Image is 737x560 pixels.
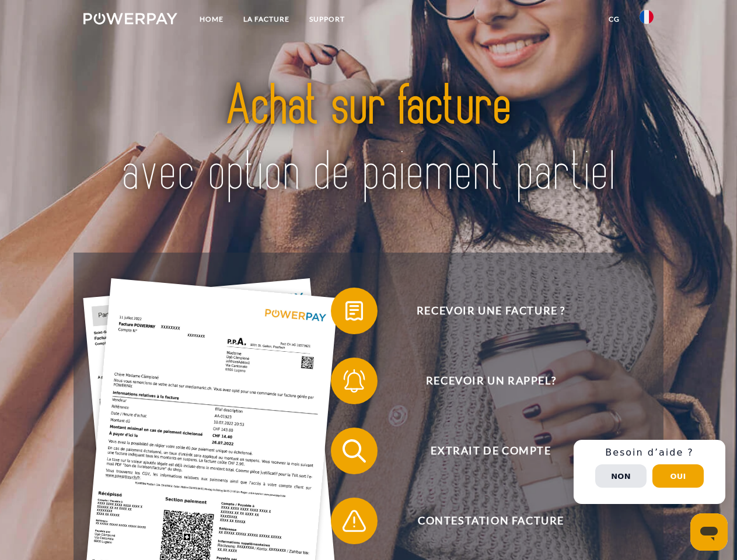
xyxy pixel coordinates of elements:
button: Contestation Facture [331,498,634,544]
img: qb_search.svg [340,436,369,466]
span: Extrait de compte [348,428,634,474]
button: Oui [652,464,704,488]
a: LA FACTURE [233,9,299,30]
img: fr [640,10,654,24]
button: Extrait de compte [331,428,634,474]
div: Schnellhilfe [574,440,725,504]
iframe: Bouton de lancement de la fenêtre de messagerie [690,513,728,551]
h3: Besoin d’aide ? [581,447,718,459]
span: Recevoir une facture ? [348,288,634,334]
img: logo-powerpay-white.svg [83,13,177,24]
a: Support [299,9,355,30]
button: Recevoir une facture ? [331,288,634,334]
a: Home [190,9,233,30]
img: qb_warning.svg [340,506,369,535]
img: qb_bell.svg [340,366,369,395]
span: Recevoir un rappel? [348,358,634,404]
button: Non [595,464,647,488]
img: title-powerpay_fr.svg [111,56,626,223]
a: CG [599,9,630,30]
span: Contestation Facture [348,498,634,544]
img: qb_bill.svg [340,296,369,325]
button: Recevoir un rappel? [331,358,634,404]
